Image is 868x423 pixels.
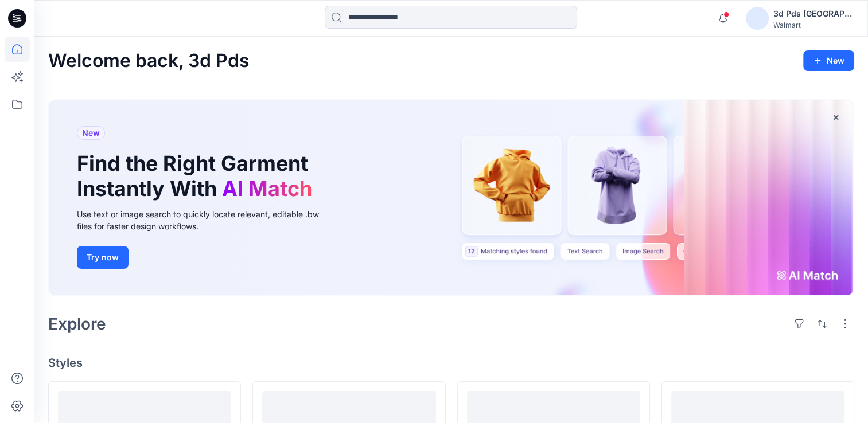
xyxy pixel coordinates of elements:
div: Walmart [773,21,854,29]
span: New [82,126,100,140]
button: Try now [77,246,129,269]
div: Use text or image search to quickly locate relevant, editable .bw files for faster design workflows. [77,208,335,232]
button: New [803,50,854,71]
span: AI Match [222,176,312,201]
h2: Explore [48,315,106,333]
img: avatar [746,7,769,30]
div: 3d Pds [GEOGRAPHIC_DATA] [773,7,854,21]
h2: Welcome back, 3d Pds [48,50,250,72]
h4: Styles [48,356,854,370]
h1: Find the Right Garment Instantly With [77,151,318,201]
